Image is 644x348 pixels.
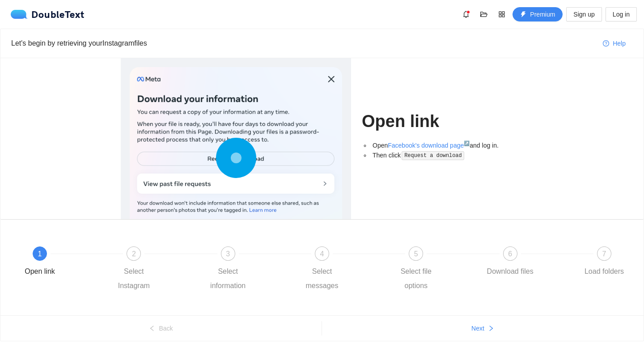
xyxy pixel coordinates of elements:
[606,7,637,21] button: Log in
[495,7,509,21] button: appstore
[296,264,348,293] div: Select messages
[14,246,108,279] div: 1Open link
[464,140,470,146] sup: ↗
[459,11,473,18] span: bell
[226,250,230,258] span: 3
[596,36,633,51] button: question-circleHelp
[484,246,578,279] div: 6Download files
[603,40,609,47] span: question-circle
[390,264,442,293] div: Select file options
[202,264,254,293] div: Select information
[414,250,418,258] span: 5
[202,246,296,293] div: 3Select information
[320,250,324,258] span: 4
[362,111,523,132] h1: Open link
[495,11,508,18] span: appstore
[38,250,42,258] span: 1
[513,7,563,21] button: thunderboltPremium
[508,250,512,258] span: 6
[0,321,322,335] button: leftBack
[390,246,484,293] div: 5Select file options
[477,11,491,18] span: folder-open
[25,264,55,279] div: Open link
[585,264,624,279] div: Load folders
[602,250,606,258] span: 7
[296,246,390,293] div: 4Select messages
[108,264,160,293] div: Select Instagram
[613,38,626,48] span: Help
[459,7,473,21] button: bell
[371,150,523,161] li: Then click
[108,246,202,293] div: 2Select Instagram
[471,323,484,333] span: Next
[388,142,470,149] a: Facebook's download page↗
[477,7,491,21] button: folder-open
[488,325,494,332] span: right
[11,38,596,49] div: Let's begin by retrieving your Instagram files
[573,9,594,19] span: Sign up
[132,250,136,258] span: 2
[613,9,630,19] span: Log in
[578,246,630,279] div: 7Load folders
[566,7,602,21] button: Sign up
[371,140,523,150] li: Open and log in.
[530,9,555,19] span: Premium
[11,10,85,19] div: DoubleText
[11,10,31,19] img: logo
[402,151,464,160] code: Request a download
[487,264,534,279] div: Download files
[520,11,526,18] span: thunderbolt
[11,10,85,19] a: logoDoubleText
[322,321,644,335] button: Nextright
